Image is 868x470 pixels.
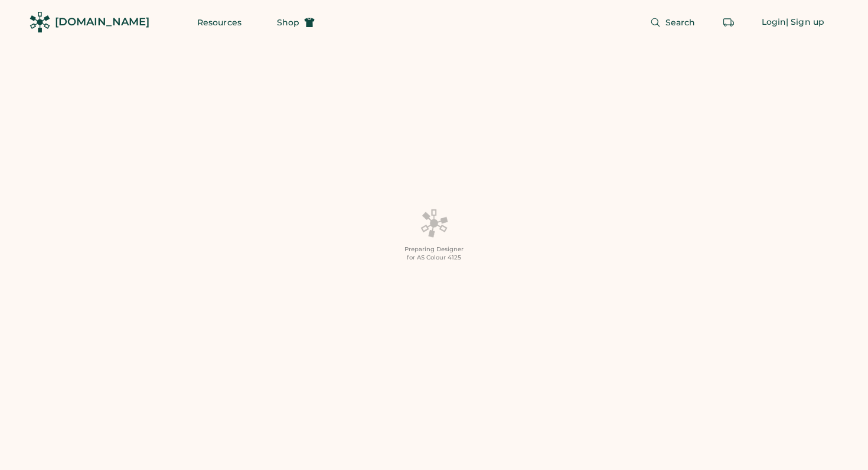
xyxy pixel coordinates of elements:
[55,15,149,29] div: [DOMAIN_NAME]
[636,11,710,34] button: Search
[786,17,824,28] div: | Sign up
[812,417,863,468] iframe: Front Chat
[183,11,256,34] button: Resources
[665,18,696,27] span: Search
[762,17,787,28] div: Login
[263,11,329,34] button: Shop
[277,18,299,27] span: Shop
[420,208,448,238] img: Platens-Black-Loader-Spin-rich%20black.webp
[717,11,740,34] button: Retrieve an order
[404,245,464,262] div: Preparing Designer for AS Colour 4125
[30,12,50,32] img: Rendered Logo - Screens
